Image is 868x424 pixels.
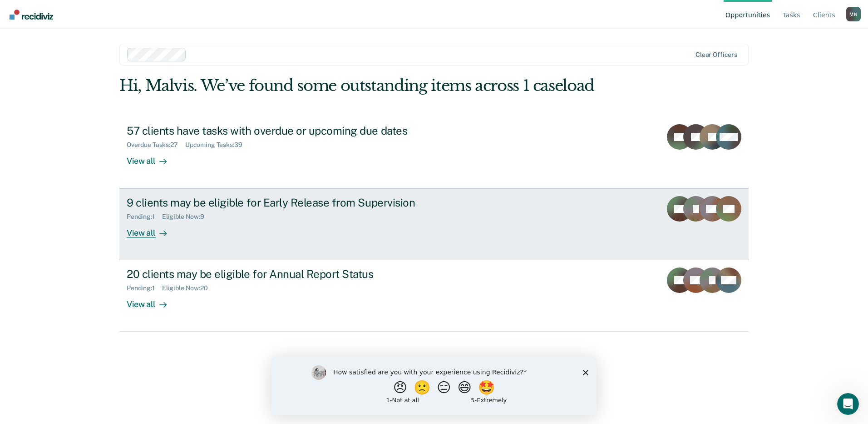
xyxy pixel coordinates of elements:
[695,51,737,59] div: Clear officers
[846,7,861,21] div: M N
[119,117,749,188] a: 57 clients have tasks with overdue or upcoming due datesOverdue Tasks:27Upcoming Tasks:39View all
[271,356,597,415] iframe: Survey by Kim from Recidiviz
[127,292,178,310] div: View all
[127,284,162,292] div: Pending : 1
[119,188,749,260] a: 9 clients may be eligible for Early Release from SupervisionPending:1Eligible Now:9View all
[185,141,250,149] div: Upcoming Tasks : 39
[119,260,749,332] a: 20 clients may be eligible for Annual Report StatusPending:1Eligible Now:20View all
[837,393,859,415] iframe: Intercom live chat
[127,268,445,281] div: 20 clients may be eligible for Annual Report Status
[10,10,53,20] img: Recidiviz
[127,124,445,137] div: 57 clients have tasks with overdue or upcoming due dates
[127,221,178,238] div: View all
[119,76,623,95] div: Hi, Malvis. We’ve found some outstanding items across 1 caseload
[127,148,178,166] div: View all
[162,213,212,221] div: Eligible Now : 9
[846,7,861,21] button: Profile dropdown button
[127,213,162,221] div: Pending : 1
[127,196,445,209] div: 9 clients may be eligible for Early Release from Supervision
[162,284,215,292] div: Eligible Now : 20
[127,141,185,149] div: Overdue Tasks : 27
